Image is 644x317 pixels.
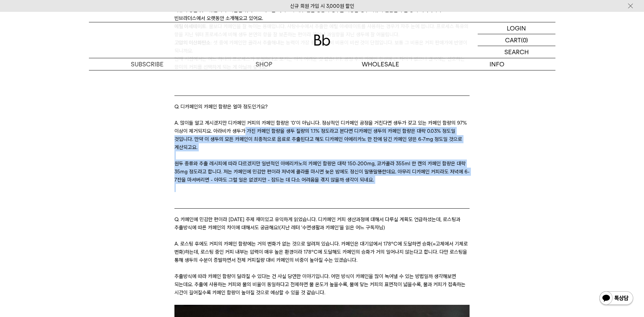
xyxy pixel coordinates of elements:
img: 카카오톡 채널 1:1 채팅 버튼 [599,291,634,307]
p: LOGIN [507,22,526,34]
div: Q. 디카페인의 카페인 함량은 얼마 정도인가요? [174,103,470,111]
p: 원두 종류와 추출 레시피에 따라 다르겠지만 일반적인 아메리카노의 카페인 함량은 대략 150-200mg, 코카콜라 355ml 한 캔의 카페인 함량은 대략 35mg 정도라고 합니... [174,160,470,184]
p: A. 로스팅 후에도 커피의 카페인 함량에는 거의 변화가 없는 것으로 알려져 있습니다. 카페인은 대기압에서 178°C에 도달하면 승화(=고체에서 기체로 변화)하는데, 로스팅 중... [174,240,470,264]
img: 로고 [314,35,330,46]
p: SEARCH [504,46,529,58]
p: CART [505,34,521,46]
p: INFO [439,58,555,70]
a: LOGIN [478,22,555,34]
p: (0) [521,34,528,46]
p: A. 많이들 알고 계시겠지만 디카페인 커피의 카페인 함량은 '0'이 아닙니다. 정상적인 디카페인 공정을 거친다면 생두가 갖고 있는 카페인 함량의 97% 이상이 제거되지요. 아... [174,119,470,151]
p: 추출방식에 따라 카페인 함량이 달라질 수 있다는 건 사실 당연한 이야기입니다. 어떤 방식이 카페인을 많이 녹여낼 수 있는 방법일까 생각해보면 되는데요. 추출에 사용하는 커피와... [174,272,470,297]
a: SHOP [206,58,322,70]
a: 신규 회원 가입 시 3,000원 할인 [290,3,354,9]
div: Q. 카페인에 민감한 편이라 [DATE] 주제 재미있고 유익하게 읽었습니다. 디카페인 커피 생산과정에 대해서 다루실 계획도 언급하셨는데, 로스팅과 추출방식에 따른 카페인의 차... [174,215,470,232]
a: CART (0) [478,34,555,46]
a: SUBSCRIBE [89,58,206,70]
p: WHOLESALE [322,58,439,70]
